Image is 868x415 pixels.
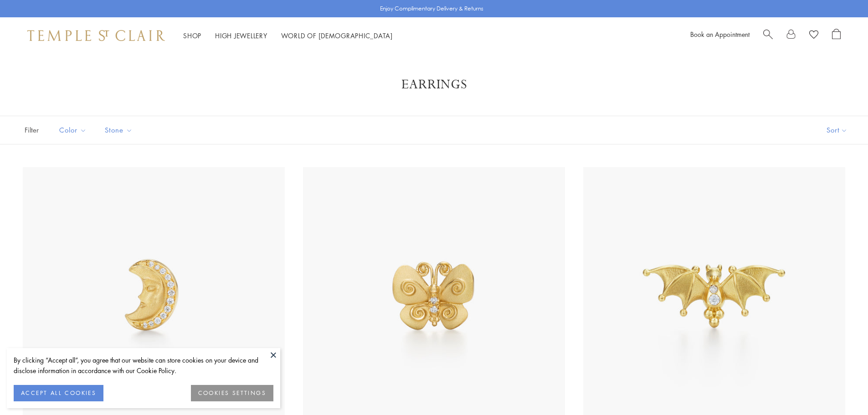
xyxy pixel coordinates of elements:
[832,29,841,42] a: Open Shopping Bag
[27,30,165,41] img: Temple St. Clair
[55,124,93,136] span: Color
[806,116,868,144] button: Show sort by
[763,29,773,42] a: Search
[52,120,93,140] button: Color
[183,31,201,40] a: ShopShop
[183,30,393,41] nav: Main navigation
[690,30,750,39] a: Book an Appointment
[100,124,139,136] span: Stone
[36,77,832,93] h1: Earrings
[14,355,273,376] div: By clicking “Accept all”, you agree that our website can store cookies on your device and disclos...
[14,385,103,401] button: ACCEPT ALL COOKIES
[809,29,818,42] a: View Wishlist
[98,120,139,140] button: Stone
[191,385,273,401] button: COOKIES SETTINGS
[215,31,267,40] a: High JewelleryHigh Jewellery
[281,31,393,40] a: World of [DEMOGRAPHIC_DATA]World of [DEMOGRAPHIC_DATA]
[380,4,483,13] p: Enjoy Complimentary Delivery & Returns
